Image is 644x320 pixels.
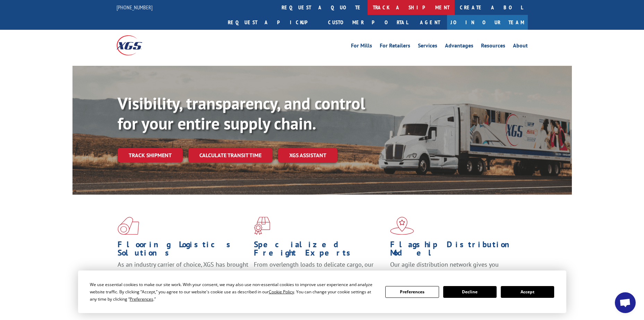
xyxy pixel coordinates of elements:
[269,289,294,295] span: Cookie Policy
[445,43,473,51] a: Advantages
[390,217,414,235] img: xgs-icon-flagship-distribution-model-red
[413,15,447,30] a: Agent
[117,4,153,11] a: [PHONE_NUMBER]
[390,260,518,277] span: Our agile distribution network gives you nationwide inventory management on demand.
[78,270,566,313] div: Cookie Consent Prompt
[501,286,554,298] button: Accept
[118,217,139,235] img: xgs-icon-total-supply-chain-intelligence-red
[254,240,385,260] h1: Specialized Freight Experts
[118,260,248,285] span: As an industry carrier of choice, XGS has brought innovation and dedication to flooring logistics...
[118,92,365,134] b: Visibility, transparency, and control for your entire supply chain.
[188,148,273,163] a: Calculate transit time
[223,15,323,30] a: Request a pickup
[130,296,153,302] span: Preferences
[118,240,249,260] h1: Flooring Logistics Solutions
[513,43,528,51] a: About
[90,281,377,303] div: We use essential cookies to make our site work. With your consent, we may also use non-essential ...
[351,43,372,51] a: For Mills
[323,15,413,30] a: Customer Portal
[254,217,270,235] img: xgs-icon-focused-on-flooring-red
[615,292,636,313] div: Open chat
[443,286,497,298] button: Decline
[390,240,521,260] h1: Flagship Distribution Model
[447,15,528,30] a: Join Our Team
[254,260,385,291] p: From overlength loads to delicate cargo, our experienced staff knows the best way to move your fr...
[278,148,337,163] a: XGS ASSISTANT
[385,286,439,298] button: Preferences
[380,43,410,51] a: For Retailers
[418,43,437,51] a: Services
[481,43,505,51] a: Resources
[118,148,183,162] a: Track shipment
